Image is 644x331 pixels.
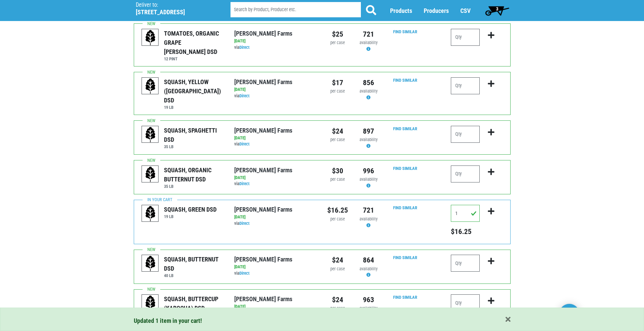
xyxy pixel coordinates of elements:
[327,126,348,137] div: $24
[136,8,213,16] h5: [STREET_ADDRESS]
[327,255,348,266] div: $24
[164,144,224,149] h6: 35 LB
[234,270,317,277] div: via
[142,205,159,222] img: placeholder-variety-43d6402dacf2d531de610a020419775a.svg
[164,273,224,278] h6: 40 LB
[451,126,480,143] input: Qty
[164,165,224,184] div: SQUASH, ORGANIC BUTTERNUT DSD
[234,256,292,263] a: [PERSON_NAME] Farms
[234,30,292,37] a: [PERSON_NAME] Farms
[234,167,292,174] a: [PERSON_NAME] Farms
[239,221,250,226] a: Direct
[234,78,292,85] a: [PERSON_NAME] Farms
[234,44,317,51] div: via
[393,29,417,34] a: Find Similar
[358,77,379,88] div: 856
[234,181,317,187] div: via
[234,86,317,93] div: [DATE]
[358,126,379,137] div: 897
[451,205,480,222] input: Qty
[360,306,378,311] span: availability
[460,7,471,14] a: CSV
[234,38,317,44] div: [DATE]
[234,135,317,141] div: [DATE]
[327,205,348,216] div: $16.25
[393,205,417,210] a: Find Similar
[231,2,361,17] input: Search by Product, Producer etc.
[164,184,224,189] h6: 35 LB
[393,126,417,131] a: Find Similar
[358,205,379,216] div: 721
[239,45,250,50] a: Direct
[451,294,480,311] input: Qty
[164,205,217,214] div: SQUASH, GREEN DSD
[360,266,378,271] span: availability
[327,88,348,95] div: per case
[327,294,348,305] div: $24
[164,105,224,110] h6: 19 LB
[393,255,417,260] a: Find Similar
[234,175,317,181] div: [DATE]
[482,4,512,17] a: 3
[142,126,159,143] img: placeholder-variety-43d6402dacf2d531de610a020419775a.svg
[136,2,213,8] p: Deliver to:
[496,6,498,12] span: 3
[234,295,292,303] a: [PERSON_NAME] Farms
[239,271,250,276] a: Direct
[327,40,348,46] div: per case
[164,214,217,219] h6: 19 LB
[327,137,348,143] div: per case
[164,255,224,273] div: SQUASH, BUTTERNUT DSD
[239,141,250,147] a: Direct
[393,78,417,83] a: Find Similar
[327,77,348,88] div: $17
[327,176,348,183] div: per case
[358,294,379,305] div: 963
[360,216,378,221] span: availability
[142,255,159,272] img: placeholder-variety-43d6402dacf2d531de610a020419775a.svg
[234,141,317,148] div: via
[327,29,348,40] div: $25
[327,305,348,312] div: per case
[360,137,378,142] span: availability
[234,206,292,213] a: [PERSON_NAME] Farms
[393,166,417,171] a: Find Similar
[164,29,224,56] div: TOMATOES, ORGANIC GRAPE [PERSON_NAME] DSD
[142,78,159,95] img: placeholder-variety-43d6402dacf2d531de610a020419775a.svg
[393,295,417,300] a: Find Similar
[451,255,480,272] input: Qty
[234,93,317,99] div: via
[234,127,292,134] a: [PERSON_NAME] Farms
[234,304,317,310] div: [DATE]
[239,181,250,186] a: Direct
[142,29,159,46] img: placeholder-variety-43d6402dacf2d531de610a020419775a.svg
[134,316,511,325] div: Updated 1 item in your cart!
[451,77,480,94] input: Qty
[451,29,480,46] input: Qty
[358,29,379,40] div: 721
[164,56,224,61] h6: 12 PINT
[327,266,348,272] div: per case
[327,165,348,176] div: $30
[164,126,224,144] div: SQUASH, SPAGHETTI DSD
[360,89,378,94] span: availability
[142,166,159,183] img: placeholder-variety-43d6402dacf2d531de610a020419775a.svg
[390,7,412,14] a: Products
[234,214,317,220] div: [DATE]
[142,295,159,312] img: placeholder-variety-43d6402dacf2d531de610a020419775a.svg
[234,220,317,227] div: via
[451,227,480,236] h5: Total price
[358,165,379,176] div: 996
[234,264,317,270] div: [DATE]
[360,177,378,182] span: availability
[424,7,449,14] a: Producers
[164,77,224,105] div: SQUASH, YELLOW ([GEOGRAPHIC_DATA]) DSD
[239,93,250,98] a: Direct
[360,40,378,45] span: availability
[358,255,379,266] div: 864
[451,165,480,182] input: Qty
[164,294,224,313] div: SQUASH, BUTTERCUP (KABOCHA) DSD
[327,216,348,222] div: per case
